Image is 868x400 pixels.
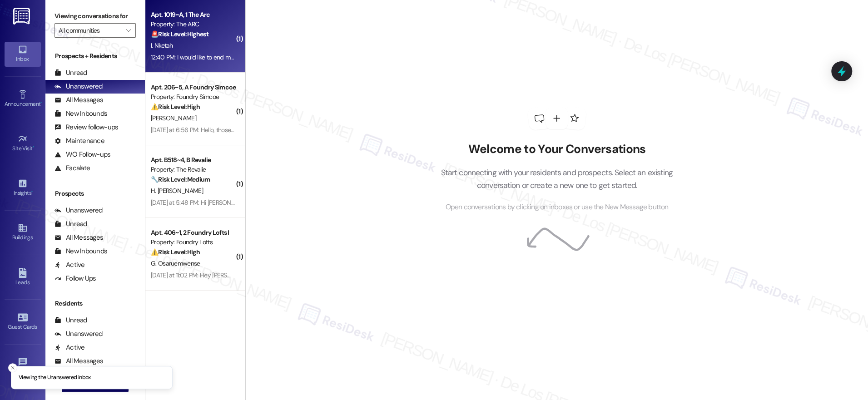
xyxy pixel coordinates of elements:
[126,27,131,34] i: 
[55,82,103,91] div: Unanswered
[55,329,103,339] div: Unanswered
[445,202,668,213] span: Open conversations by clicking on inboxes or use the New Message button
[427,142,687,157] h2: Welcome to Your Conversations
[5,265,41,290] a: Leads
[151,228,235,237] div: Apt. 406~1, 2 Foundry Lofts I
[5,176,41,200] a: Insights •
[151,175,210,183] strong: 🔧 Risk Level: Medium
[151,103,200,111] strong: ⚠️ Risk Level: High
[55,9,136,23] label: Viewing conversations for
[151,271,559,279] div: [DATE] at 11:02 PM: Hey [PERSON_NAME], we appreciate your text! We'll be back at 11AM to help you...
[151,92,235,102] div: Property: Foundry Simcoe
[55,206,103,215] div: Unanswered
[55,109,107,119] div: New Inbounds
[45,299,145,308] div: Residents
[19,374,91,382] p: Viewing the Unanswered inbox
[8,363,17,372] button: Close toast
[151,114,196,122] span: [PERSON_NAME]
[151,20,235,29] div: Property: The ARC
[45,51,145,61] div: Prospects + Residents
[55,219,87,229] div: Unread
[151,126,696,134] div: [DATE] at 6:56 PM: Hello, those marks in the paint were there when I moved in but I never submitt...
[151,248,200,256] strong: ⚠️ Risk Level: High
[5,220,41,245] a: Buildings
[151,198,331,207] div: [DATE] at 5:48 PM: Hi [PERSON_NAME], that sounds good thank you!
[5,354,41,379] a: Templates •
[55,356,103,366] div: All Messages
[55,136,104,146] div: Maintenance
[55,260,85,270] div: Active
[151,53,249,61] div: 12:40 PM: I would like to end my lease
[55,163,90,173] div: Escalate
[55,274,96,283] div: Follow Ups
[151,83,235,92] div: Apt. 206~5, A Foundry Simcoe
[55,95,103,105] div: All Messages
[55,68,87,78] div: Unread
[151,155,235,165] div: Apt. B518~4, B Revalie
[151,165,235,174] div: Property: The Revalie
[151,10,235,20] div: Apt. 1019~A, 1 The Arc
[55,233,103,242] div: All Messages
[59,23,121,38] input: All communities
[151,237,235,247] div: Property: Foundry Lofts
[427,166,687,192] p: Start connecting with your residents and prospects. Select an existing conversation or create a n...
[151,187,203,195] span: H. [PERSON_NAME]
[55,123,118,132] div: Review follow-ups
[151,259,200,267] span: G. Osaruemwense
[33,144,34,150] span: •
[55,343,85,352] div: Active
[55,247,107,256] div: New Inbounds
[151,41,173,49] span: I. Nketah
[5,310,41,334] a: Guest Cards
[151,30,208,38] strong: 🚨 Risk Level: Highest
[40,99,42,106] span: •
[45,189,145,198] div: Prospects
[31,188,33,195] span: •
[13,8,32,25] img: ResiDesk Logo
[5,131,41,156] a: Site Visit •
[55,150,110,159] div: WO Follow-ups
[55,316,87,325] div: Unread
[5,42,41,66] a: Inbox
